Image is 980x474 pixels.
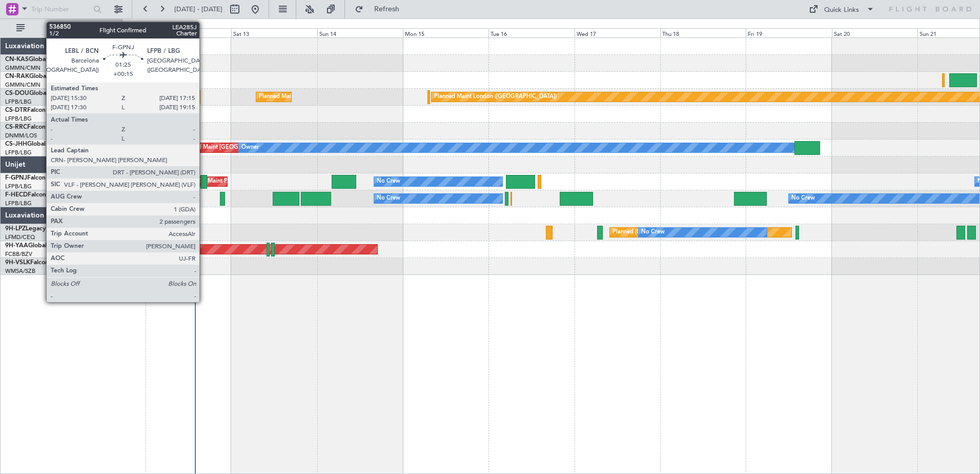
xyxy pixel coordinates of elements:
[5,260,58,266] a: 9H-VSLKFalcon 7X
[5,243,28,249] span: 9H-YAA
[317,28,403,37] div: Sun 14
[575,28,660,37] div: Wed 17
[804,1,880,17] button: Quick Links
[434,89,557,105] div: Planned Maint London ([GEOGRAPHIC_DATA])
[791,191,815,206] div: No Crew
[27,25,108,32] span: All Aircraft
[231,28,317,37] div: Sat 13
[824,5,859,15] div: Quick Links
[5,56,29,63] span: CN-KAS
[259,89,420,105] div: Planned Maint [GEOGRAPHIC_DATA] ([GEOGRAPHIC_DATA])
[5,107,27,113] span: CS-DTR
[31,2,90,17] input: Trip Number
[5,132,37,140] a: DNMM/LOS
[5,64,40,72] a: GMMN/CMN
[5,226,26,232] span: 9H-LPZ
[174,5,222,14] span: [DATE] - [DATE]
[5,149,32,156] a: LFPB/LBG
[377,191,400,206] div: No Crew
[5,98,32,106] a: LFPB/LBG
[5,175,27,181] span: F-GPNJ
[5,183,32,190] a: LFPB/LBG
[350,1,412,17] button: Refresh
[5,73,29,80] span: CN-RAK
[365,6,409,13] span: Refresh
[241,140,259,155] div: Owner
[403,28,488,37] div: Mon 15
[5,115,32,123] a: LFPB/LBG
[5,175,66,181] a: F-GPNJFalcon 900EX
[5,250,32,258] a: FCBB/BZV
[5,81,40,89] a: GMMN/CMN
[5,243,63,249] a: 9H-YAAGlobal 5000
[612,225,758,240] div: Planned [GEOGRAPHIC_DATA] ([GEOGRAPHIC_DATA])
[5,124,66,130] a: CS-RRCFalcon 900LX
[660,28,746,37] div: Thu 18
[488,28,574,37] div: Tue 16
[124,21,141,29] div: [DATE]
[746,28,831,37] div: Fri 19
[5,107,62,113] a: CS-DTRFalcon 2000
[5,233,35,241] a: LFMD/CEQ
[5,260,30,266] span: 9H-VSLK
[5,56,64,63] a: CN-KASGlobal 5000
[5,141,27,147] span: CS-JHH
[5,90,29,96] span: CS-DOU
[641,225,665,240] div: No Crew
[146,28,231,37] div: Fri 12
[5,124,27,130] span: CS-RRC
[5,192,56,198] a: F-HECDFalcon 7X
[5,90,64,96] a: CS-DOUGlobal 6500
[5,226,58,232] a: 9H-LPZLegacy 500
[5,200,32,207] a: LFPB/LBG
[832,28,917,37] div: Sat 20
[5,192,28,198] span: F-HECD
[11,20,111,36] button: All Aircraft
[5,141,62,147] a: CS-JHHGlobal 6000
[180,140,342,155] div: Planned Maint [GEOGRAPHIC_DATA] ([GEOGRAPHIC_DATA])
[377,174,400,189] div: No Crew
[5,267,35,275] a: WMSA/SZB
[5,73,64,80] a: CN-RAKGlobal 6000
